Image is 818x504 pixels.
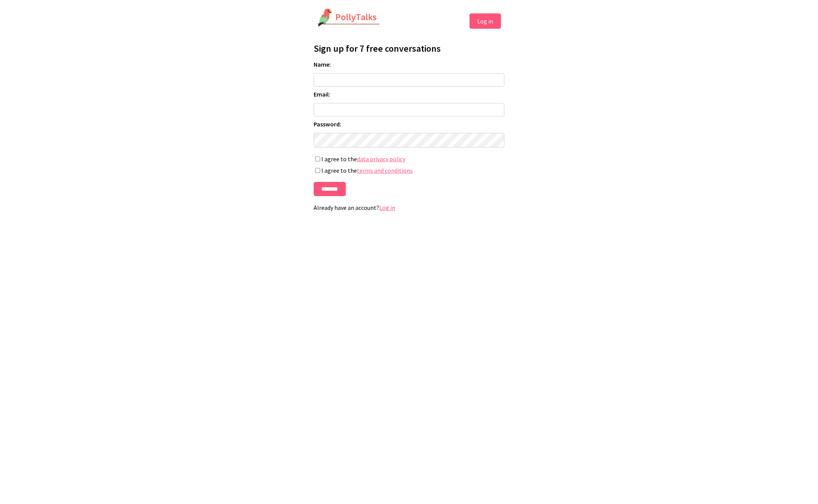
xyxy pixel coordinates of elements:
[314,155,504,163] label: I agree to the
[357,167,413,174] a: terms and conditions
[357,155,405,163] a: data privacy policy
[314,167,504,174] label: I agree to the
[317,8,380,28] img: PollyTalks Logo
[314,90,504,98] label: Email:
[315,156,320,162] input: I agree to thedata privacy policy
[314,43,504,54] h1: Sign up for 7 free conversations
[314,120,504,128] label: Password:
[314,204,504,211] p: Already have an account?
[315,168,320,173] input: I agree to theterms and conditions
[470,13,501,29] button: Log in
[314,61,504,68] label: Name:
[379,204,395,211] a: Log in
